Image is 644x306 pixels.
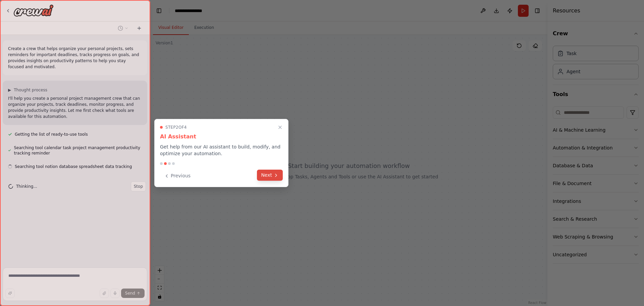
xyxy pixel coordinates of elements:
p: Get help from our AI assistant to build, modify, and optimize your automation. [160,143,283,157]
button: Hide left sidebar [154,6,164,15]
button: Previous [160,170,195,181]
button: Next [257,170,283,181]
button: Close walkthrough [276,123,284,131]
h3: AI Assistant [160,133,283,141]
span: Step 2 of 4 [165,125,187,130]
